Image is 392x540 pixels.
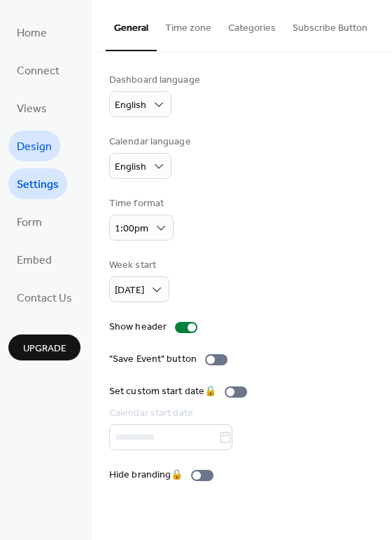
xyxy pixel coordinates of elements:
[115,96,146,115] span: English
[17,174,59,196] span: Settings
[17,98,47,121] span: Views
[8,244,60,275] a: Embed
[17,60,59,83] span: Connect
[109,352,197,367] div: "Save Event" button
[8,335,80,360] button: Upgrade
[109,73,200,88] div: Dashboard language
[17,288,72,310] span: Contact Us
[17,136,52,158] span: Design
[109,135,191,149] div: Calendar language
[109,320,167,335] div: Show header
[8,168,67,199] a: Settings
[115,281,144,300] span: [DATE]
[8,93,55,123] a: Views
[17,22,47,45] span: Home
[115,220,148,238] span: 1:00pm
[109,196,171,211] div: Time format
[8,206,50,237] a: Form
[17,212,42,234] span: Form
[115,158,146,177] span: English
[8,282,80,313] a: Contact Us
[17,250,52,272] span: Embed
[8,130,60,161] a: Design
[23,342,66,356] span: Upgrade
[109,258,167,273] div: Week start
[8,17,55,48] a: Home
[8,55,68,86] a: Connect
